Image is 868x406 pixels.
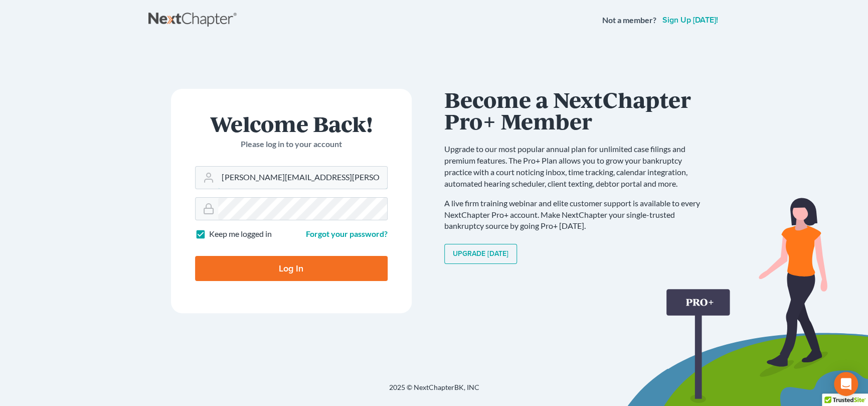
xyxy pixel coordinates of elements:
[195,113,388,134] h1: Welcome Back!
[209,228,272,240] label: Keep me logged in
[444,244,517,264] a: Upgrade [DATE]
[218,167,387,189] input: Email Address
[660,16,720,24] a: Sign up [DATE]!
[444,89,710,131] h1: Become a NextChapter Pro+ Member
[444,198,710,232] p: A live firm training webinar and elite customer support is available to every NextChapter Pro+ ac...
[195,256,388,281] input: Log In
[834,372,858,396] div: Open Intercom Messenger
[148,382,720,400] div: 2025 © NextChapterBK, INC
[306,229,388,238] a: Forgot your password?
[602,15,656,26] strong: Not a member?
[195,139,388,150] p: Please log in to your account
[444,144,710,189] p: Upgrade to our most popular annual plan for unlimited case filings and premium features. The Pro+...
